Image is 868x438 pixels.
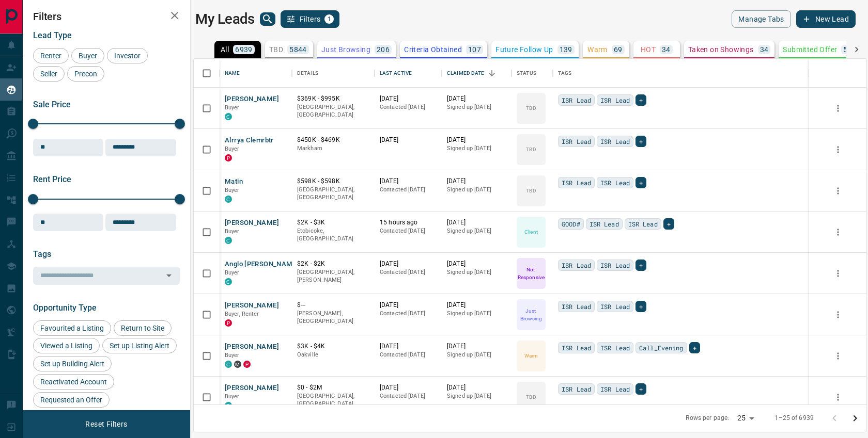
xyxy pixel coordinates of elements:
[37,342,96,350] span: Viewed a Listing
[639,343,684,353] span: Call_Evening
[558,59,572,88] div: Tags
[33,356,112,371] div: Set up Building Alert
[830,266,846,281] button: more
[636,259,646,271] div: +
[297,59,318,88] div: Details
[636,94,646,106] div: +
[600,301,630,312] span: ISR Lead
[225,352,240,359] span: Buyer
[225,145,240,152] span: Buyer
[225,393,240,400] span: Buyer
[796,10,856,28] button: New Lead
[225,187,240,193] span: Buyer
[732,10,791,28] button: Manage Tabs
[636,301,646,312] div: +
[380,383,437,392] p: [DATE]
[297,227,369,243] p: Etobicoke, [GEOGRAPHIC_DATA]
[380,310,437,318] p: Contacted [DATE]
[830,142,846,157] button: more
[225,402,232,409] div: condos.ca
[639,177,643,188] span: +
[225,177,243,187] button: Matin
[524,228,538,236] p: Client
[760,46,769,53] p: 34
[33,10,180,23] h2: Filters
[639,301,643,312] span: +
[447,310,506,318] p: Signed up [DATE]
[447,103,506,111] p: Signed up [DATE]
[693,343,696,353] span: +
[845,408,865,429] button: Go to next page
[225,342,279,352] button: [PERSON_NAME]
[639,384,643,394] span: +
[447,342,506,351] p: [DATE]
[380,218,437,227] p: 15 hours ago
[524,352,538,360] p: Warm
[590,219,619,229] span: ISR Lead
[297,177,369,186] p: $598K - $598K
[600,136,630,147] span: ISR Lead
[321,46,370,53] p: Just Browsing
[733,411,758,426] div: 25
[225,228,240,235] span: Buyer
[375,59,442,88] div: Last Active
[518,266,545,281] p: Not Responsive
[33,48,69,63] div: Renter
[526,393,536,401] p: TBD
[404,46,462,53] p: Criteria Obtained
[447,94,506,103] p: [DATE]
[639,260,643,270] span: +
[447,186,506,194] p: Signed up [DATE]
[562,301,591,312] span: ISR Lead
[225,383,279,393] button: [PERSON_NAME]
[225,113,232,120] div: condos.ca
[442,59,512,88] div: Claimed Date
[269,46,283,53] p: TBD
[114,320,172,336] div: Return to Site
[297,136,369,144] p: $450K - $469K
[225,154,232,161] div: property.ca
[628,219,658,229] span: ISR Lead
[380,392,437,400] p: Contacted [DATE]
[512,59,553,88] div: Status
[641,46,656,53] p: HOT
[562,260,591,270] span: ISR Lead
[600,95,630,105] span: ISR Lead
[297,310,369,326] p: [PERSON_NAME], [GEOGRAPHIC_DATA]
[447,268,506,277] p: Signed up [DATE]
[562,177,591,188] span: ISR Lead
[225,361,232,368] div: condos.ca
[562,219,580,229] span: GOOD#
[562,136,591,147] span: ISR Lead
[447,227,506,235] p: Signed up [DATE]
[380,136,437,144] p: [DATE]
[562,95,591,105] span: ISR Lead
[689,342,700,353] div: +
[297,103,369,119] p: [GEOGRAPHIC_DATA], [GEOGRAPHIC_DATA]
[225,136,274,145] button: Alrrya Clemrbtr
[380,268,437,277] p: Contacted [DATE]
[468,46,481,53] p: 107
[326,15,333,23] span: 1
[380,301,437,310] p: [DATE]
[636,136,646,147] div: +
[297,301,369,310] p: $---
[225,196,232,203] div: condos.ca
[75,52,101,60] span: Buyer
[281,10,340,28] button: Filters1
[447,177,506,186] p: [DATE]
[380,94,437,103] p: [DATE]
[447,218,506,227] p: [DATE]
[297,186,369,202] p: [GEOGRAPHIC_DATA], [GEOGRAPHIC_DATA]
[774,414,814,423] p: 1–25 of 6939
[380,186,437,194] p: Contacted [DATE]
[225,278,232,285] div: condos.ca
[600,384,630,394] span: ISR Lead
[639,95,643,105] span: +
[636,383,646,395] div: +
[220,59,292,88] div: Name
[71,70,101,78] span: Precon
[447,259,506,268] p: [DATE]
[33,374,114,390] div: Reactivated Account
[225,259,299,269] button: Anglo [PERSON_NAME]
